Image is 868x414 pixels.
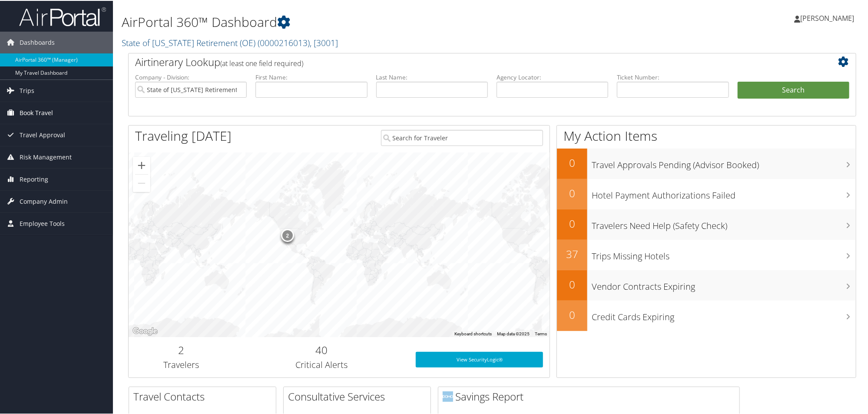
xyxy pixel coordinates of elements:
h2: 40 [240,342,403,357]
img: domo-logo.png [443,391,453,401]
h1: AirPortal 360™ Dashboard [122,12,616,30]
h2: 37 [557,246,587,261]
h3: Trips Missing Hotels [592,245,856,262]
button: Zoom out [133,174,150,191]
a: [PERSON_NAME] [794,4,863,30]
span: Employee Tools [20,212,65,234]
span: Trips [20,79,34,101]
span: [PERSON_NAME] [800,13,854,22]
h2: 0 [557,185,587,200]
h2: 0 [557,276,587,291]
span: Map data ©2025 [497,331,530,335]
a: Open this area in Google Maps (opens a new window) [131,325,159,336]
h1: Traveling [DATE] [135,126,232,144]
h3: Travel Approvals Pending (Advisor Booked) [592,154,856,170]
h2: Travel Contacts [133,388,276,403]
button: Search [738,81,849,98]
button: Zoom in [133,156,150,173]
h2: 0 [557,215,587,230]
h3: Hotel Payment Authorizations Failed [592,184,856,201]
img: Google [131,325,159,336]
label: Company - Division: [135,72,247,81]
span: (at least one field required) [220,58,303,67]
h3: Vendor Contracts Expiring [592,275,856,292]
a: 0Hotel Payment Authorizations Failed [557,178,856,209]
h2: Consultative Services [288,388,431,403]
label: Last Name: [376,72,488,81]
span: Dashboards [20,31,55,53]
a: 37Trips Missing Hotels [557,239,856,269]
h2: Savings Report [443,388,739,403]
h2: 0 [557,155,587,169]
label: First Name: [255,72,367,81]
a: 0Travel Approvals Pending (Advisor Booked) [557,148,856,178]
a: 0Vendor Contracts Expiring [557,269,856,300]
h3: Travelers Need Help (Safety Check) [592,215,856,231]
h2: Airtinerary Lookup [135,54,789,69]
h3: Credit Cards Expiring [592,306,856,322]
label: Agency Locator: [497,72,608,81]
h3: Travelers [135,358,227,370]
h2: 2 [135,342,227,357]
a: 0Travelers Need Help (Safety Check) [557,209,856,239]
h2: 0 [557,307,587,321]
span: Company Admin [20,190,68,212]
a: State of [US_STATE] Retirement (OE) [122,36,338,48]
span: Risk Management [20,146,72,167]
button: Keyboard shortcuts [454,330,492,336]
a: Terms (opens in new tab) [535,331,547,335]
img: airportal-logo.png [19,6,106,26]
a: View SecurityLogic® [416,351,543,367]
h3: Critical Alerts [240,358,403,370]
span: , [ 3001 ] [310,36,338,48]
span: ( 0000216013 ) [258,36,310,48]
span: Book Travel [20,101,53,123]
div: 2 [281,228,294,241]
label: Ticket Number: [617,72,729,81]
h1: My Action Items [557,126,856,144]
a: 0Credit Cards Expiring [557,300,856,330]
span: Travel Approval [20,123,65,145]
span: Reporting [20,168,48,189]
input: Search for Traveler [381,129,543,145]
